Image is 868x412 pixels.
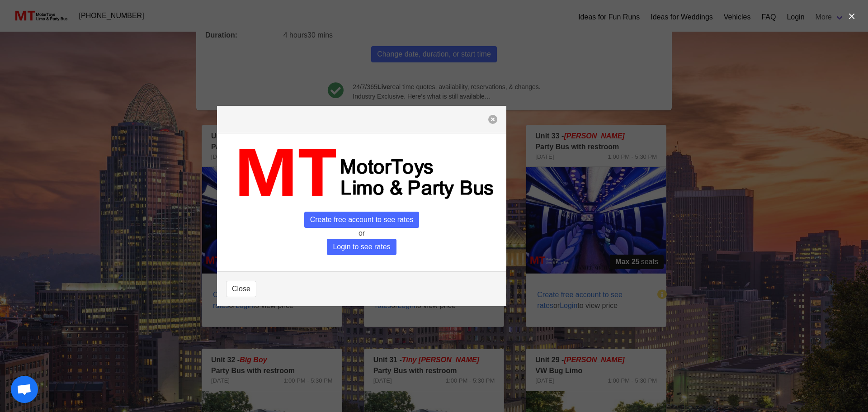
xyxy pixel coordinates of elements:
[226,142,497,204] img: MT_logo_name.png
[226,228,497,239] p: or
[11,376,38,403] a: Open chat
[304,212,420,228] span: Create free account to see rates
[232,284,250,294] span: Close
[327,239,396,255] span: Login to see rates
[226,281,256,297] button: Close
